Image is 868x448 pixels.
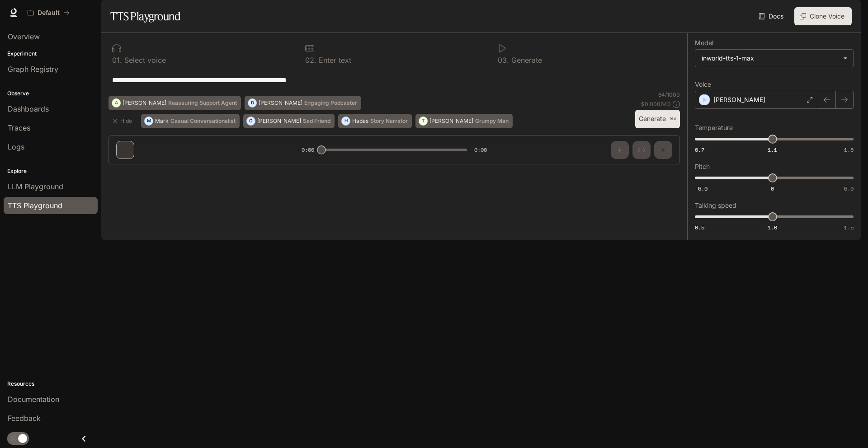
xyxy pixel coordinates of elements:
[844,185,854,192] span: 5.0
[122,56,166,64] p: Select voice
[248,96,256,110] div: D
[670,117,676,122] p: ⌘⏎
[641,100,671,108] p: $ 0.000640
[303,118,330,124] p: Sad Friend
[155,118,169,124] p: Mark
[768,146,777,154] span: 1.1
[695,202,736,209] p: Talking speed
[695,81,711,88] p: Voice
[38,9,60,17] p: Default
[243,114,335,128] button: O[PERSON_NAME]Sad Friend
[338,114,412,128] button: HHadesStory Narrator
[713,95,765,104] p: [PERSON_NAME]
[316,56,351,64] p: Enter text
[259,100,302,106] p: [PERSON_NAME]
[110,7,180,25] h1: TTS Playground
[695,185,708,192] span: -5.0
[498,56,509,64] p: 0 3 .
[304,100,357,106] p: Engaging Podcaster
[844,146,854,154] span: 1.5
[257,118,301,124] p: [PERSON_NAME]
[695,224,704,231] span: 0.5
[24,4,74,22] button: All workspaces
[245,96,361,110] button: D[PERSON_NAME]Engaging Podcaster
[141,114,240,128] button: MMarkCasual Conversationalist
[342,114,350,128] div: H
[695,163,710,170] p: Pitch
[112,56,122,64] p: 0 1 .
[695,125,733,131] p: Temperature
[771,185,774,192] span: 0
[509,56,542,64] p: Generate
[170,118,236,124] p: Casual Conversationalist
[695,40,713,46] p: Model
[168,100,237,106] p: Reassuring Support Agent
[108,114,137,128] button: Hide
[415,114,513,128] button: T[PERSON_NAME]Grumpy Man
[108,96,241,110] button: A[PERSON_NAME]Reassuring Support Agent
[757,7,787,25] a: Docs
[794,7,852,25] button: Clone Voice
[370,118,408,124] p: Story Narrator
[305,56,316,64] p: 0 2 .
[247,114,255,128] div: O
[768,224,777,231] span: 1.0
[112,96,120,110] div: A
[419,114,427,128] div: T
[844,224,854,231] span: 1.5
[123,100,166,106] p: [PERSON_NAME]
[695,50,853,67] div: inworld-tts-1-max
[658,91,680,98] p: 64 / 1000
[429,118,473,124] p: [PERSON_NAME]
[475,118,509,124] p: Grumpy Man
[145,114,153,128] div: M
[695,146,704,154] span: 0.7
[635,110,680,128] button: Generate⌘⏎
[352,118,368,124] p: Hades
[702,54,839,63] div: inworld-tts-1-max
